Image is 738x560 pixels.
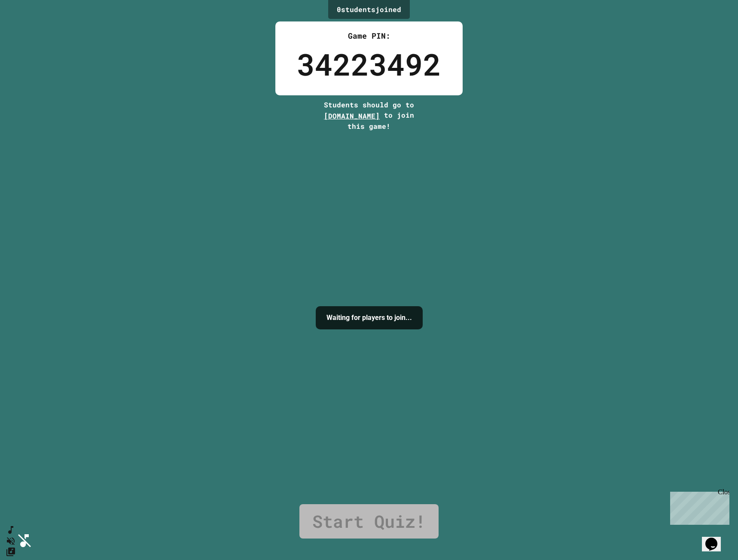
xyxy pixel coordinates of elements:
h4: Waiting for players to join... [326,313,412,323]
div: 34223492 [297,42,441,87]
div: Students should go to to join this game! [315,100,423,131]
span: [DOMAIN_NAME] [324,111,380,120]
iframe: chat widget [667,488,729,525]
iframe: chat widget [702,526,729,551]
div: Game PIN: [297,30,441,42]
button: Change Music [6,546,16,557]
a: Start Quiz! [299,504,439,539]
button: SpeedDial basic example [6,525,16,536]
div: Chat with us now!Close [3,3,59,55]
button: Unmute music [6,536,16,546]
